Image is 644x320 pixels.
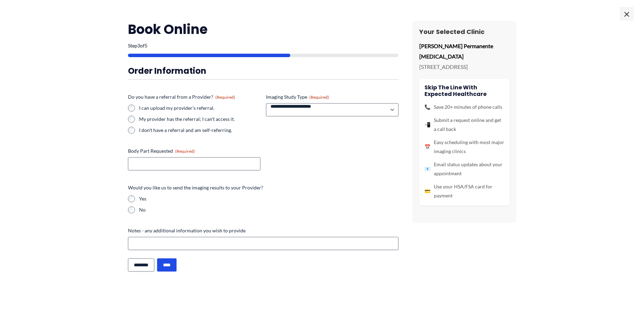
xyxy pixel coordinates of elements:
[424,103,504,112] li: Save 20+ minutes of phone calls
[139,105,260,112] label: I can upload my provider's referral.
[620,7,634,21] span: ×
[424,116,504,134] li: Submit a request online and get a call back
[139,206,398,213] label: No
[175,149,195,154] span: (Required)
[419,28,509,36] h3: Your Selected Clinic
[128,65,398,76] h3: Order Information
[128,148,260,154] label: Body Part Requested
[424,103,430,112] span: 📞
[128,94,235,100] legend: Do you have a referral from a Provider?
[128,227,398,234] label: Notes - any additional information you wish to provide
[128,21,398,38] h2: Book Online
[419,62,509,72] p: [STREET_ADDRESS]
[424,187,430,196] span: 💳
[424,84,504,97] h4: Skip the line with Expected Healthcare
[424,182,504,200] li: Use your HSA/FSA card for payment
[424,165,430,174] span: 📧
[215,95,235,100] span: (Required)
[419,41,509,61] p: [PERSON_NAME] Permanente [MEDICAL_DATA]
[309,95,329,100] span: (Required)
[128,43,398,48] p: Step of
[139,195,398,202] label: Yes
[424,142,430,151] span: 📅
[137,43,140,48] span: 3
[424,120,430,129] span: 📲
[139,116,260,123] label: My provider has the referral; I can't access it.
[139,127,260,134] label: I don't have a referral and am self-referring.
[128,184,263,191] legend: Would you like us to send the imaging results to your Provider?
[424,138,504,156] li: Easy scheduling with most major imaging clinics
[145,43,147,48] span: 5
[424,160,504,178] li: Email status updates about your appointment
[266,94,398,100] label: Imaging Study Type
